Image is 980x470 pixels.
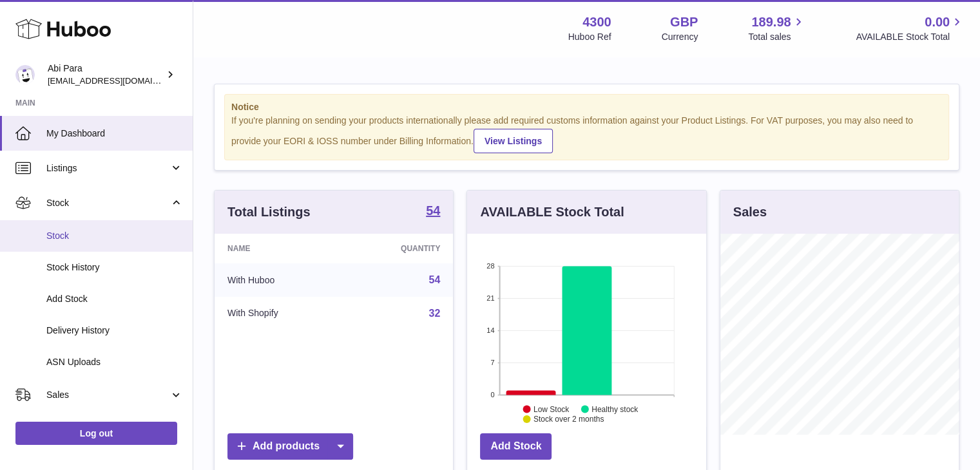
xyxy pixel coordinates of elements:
[227,203,311,221] h3: Total Listings
[662,31,698,43] div: Currency
[215,297,343,330] td: With Shopify
[48,75,189,86] span: [EMAIL_ADDRESS][DOMAIN_NAME]
[591,404,639,413] text: Healthy stock
[215,263,343,297] td: With Huboo
[748,31,805,43] span: Total sales
[582,14,611,31] strong: 4300
[46,389,169,401] span: Sales
[231,101,942,113] strong: Notice
[487,262,495,270] text: 28
[491,359,495,366] text: 7
[733,203,767,221] h3: Sales
[46,324,183,337] span: Delivery History
[491,391,495,399] text: 0
[856,14,965,43] a: 0.00 AVAILABLE Stock Total
[48,62,164,87] div: Abi Para
[533,404,570,413] text: Low Stock
[227,433,353,460] a: Add products
[46,127,183,140] span: My Dashboard
[480,433,552,460] a: Add Stock
[751,14,791,31] span: 189.98
[46,356,183,368] span: ASN Uploads
[46,197,169,209] span: Stock
[487,326,495,334] text: 14
[925,14,950,31] span: 0.00
[15,65,35,84] img: Abi@mifo.co.uk
[533,415,604,424] text: Stock over 2 months
[429,308,441,319] a: 32
[487,294,495,302] text: 21
[429,274,441,285] a: 54
[426,204,440,220] a: 54
[46,230,183,242] span: Stock
[15,422,177,445] a: Log out
[474,129,553,153] a: View Listings
[46,293,183,305] span: Add Stock
[480,203,624,221] h3: AVAILABLE Stock Total
[748,14,805,43] a: 189.98 Total sales
[343,234,454,263] th: Quantity
[215,234,343,263] th: Name
[231,115,942,153] div: If you're planning on sending your products internationally please add required customs informati...
[46,162,169,174] span: Listings
[670,14,698,31] strong: GBP
[46,261,183,274] span: Stock History
[856,31,965,43] span: AVAILABLE Stock Total
[568,31,611,43] div: Huboo Ref
[426,204,440,217] strong: 54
